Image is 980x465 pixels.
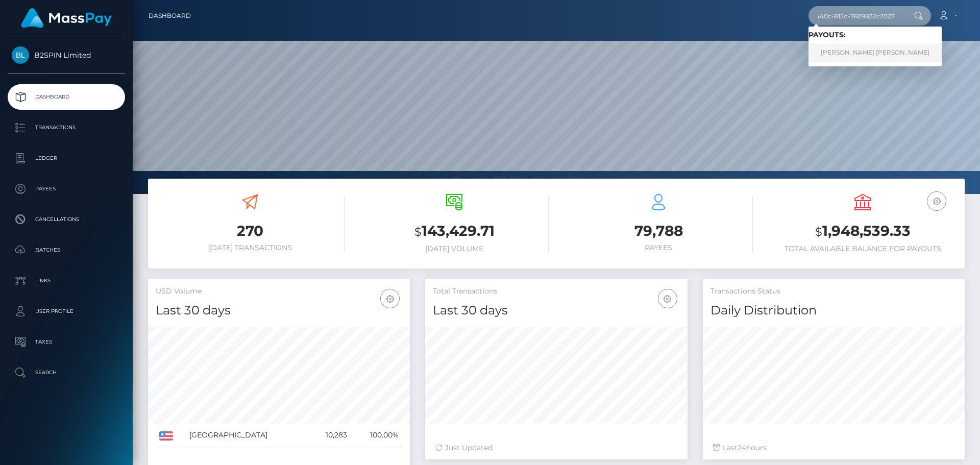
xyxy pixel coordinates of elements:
td: 100.00% [351,424,402,447]
h5: Total Transactions [433,286,679,297]
a: Ledger [8,145,125,171]
h6: Payouts: [808,31,942,39]
h3: 270 [156,221,345,241]
td: [GEOGRAPHIC_DATA] [186,424,309,447]
h6: Total Available Balance for Payouts [768,244,957,253]
p: Taxes [12,334,121,350]
a: Batches [8,237,125,263]
a: User Profile [8,299,125,324]
a: Search [8,360,125,385]
img: MassPay Logo [21,8,112,28]
img: B2SPIN Limited [12,46,29,64]
input: Search... [808,6,904,26]
img: US.png [159,431,173,440]
a: [PERSON_NAME] [PERSON_NAME] [808,43,942,62]
h4: Daily Distribution [710,302,957,320]
h5: USD Volume [156,286,402,297]
h6: [DATE] Transactions [156,243,345,252]
p: Ledger [12,151,121,166]
p: User Profile [12,304,121,319]
div: Just Updated [435,443,677,453]
a: Taxes [8,329,125,355]
p: Dashboard [12,89,121,105]
h4: Last 30 days [156,302,402,320]
small: $ [815,225,822,239]
p: Links [12,273,121,288]
p: Search [12,365,121,380]
a: Cancellations [8,207,125,232]
h6: [DATE] Volume [360,244,549,253]
p: Cancellations [12,212,121,227]
h6: Payees [564,243,753,252]
a: Dashboard [8,84,125,110]
a: Payees [8,176,125,202]
p: Batches [12,242,121,258]
a: Transactions [8,115,125,140]
h3: 79,788 [564,221,753,241]
small: $ [414,225,422,239]
td: 10,283 [309,424,351,447]
span: B2SPIN Limited [8,51,125,60]
span: 24 [738,443,746,452]
h5: Transactions Status [710,286,957,297]
p: Transactions [12,120,121,135]
h4: Last 30 days [433,302,679,320]
p: Payees [12,181,121,197]
h3: 143,429.71 [360,221,549,242]
a: Links [8,268,125,293]
div: Last hours [713,443,954,453]
h3: 1,948,539.33 [768,221,957,242]
a: Dashboard [149,5,191,27]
